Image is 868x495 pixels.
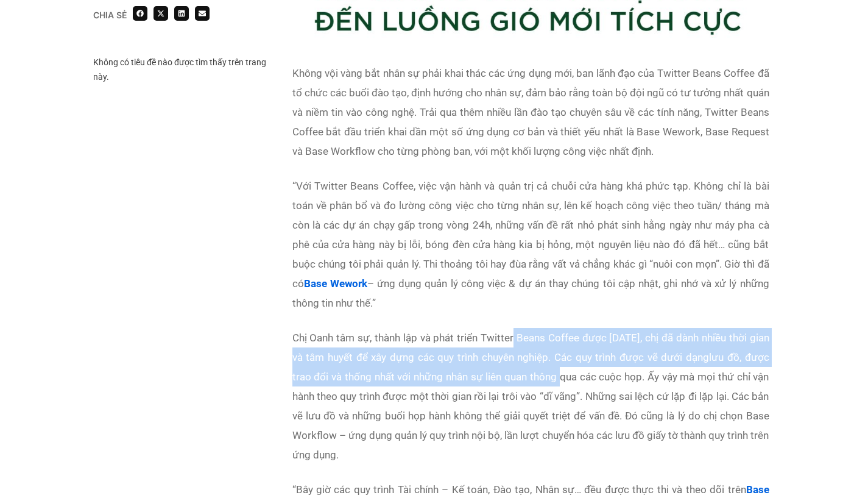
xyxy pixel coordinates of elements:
[174,6,189,21] div: Share on linkedin
[93,11,127,20] div: Chia sẻ
[153,6,168,21] div: Share on x-twitter
[292,332,769,461] span: Chị Oanh tâm sự, thành lập và phát triển Twitter Beans Coffee được [DATE], chị đã dành nhiều thời...
[292,67,769,157] span: Không vội vàng bắt nhân sự phải khai thác các ứng dụng mới, ban lãnh đạo của Twitter Beans Coffee...
[292,180,296,192] span: “
[93,55,274,84] div: Không có tiêu đề nào được tìm thấy trên trang này.
[292,180,769,309] span: Với Twitter Beans Coffee, việc vận hành và quản trị cả chuỗi cửa hàng khá phức tạp. Không chỉ là ...
[195,6,210,21] div: Share on email
[709,351,739,363] a: lưu đồ
[304,277,367,290] a: Base Wework
[370,297,376,309] span: .”
[133,6,147,21] div: Share on facebook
